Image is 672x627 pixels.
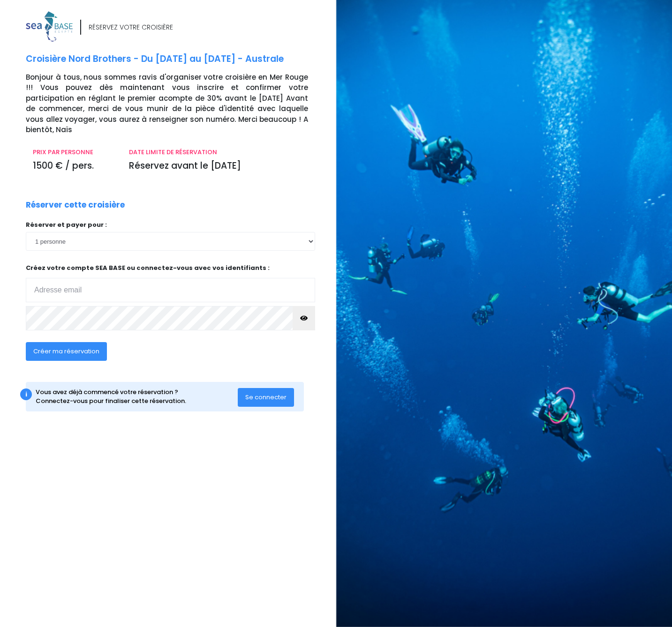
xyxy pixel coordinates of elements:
span: Se connecter [245,393,287,402]
input: Adresse email [26,278,315,302]
p: Bonjour à tous, nous sommes ravis d'organiser votre croisière en Mer Rouge !!! Vous pouvez dès ma... [26,72,329,135]
div: RÉSERVEZ VOTRE CROISIÈRE [89,22,173,32]
a: Se connecter [238,393,294,401]
p: Réservez avant le [DATE] [129,159,308,173]
p: Réserver et payer pour : [26,220,315,230]
img: logo_color1.png [26,11,73,42]
button: Se connecter [238,388,294,407]
span: Créer ma réservation [33,347,99,356]
p: Réserver cette croisière [26,199,125,211]
p: 1500 € / pers. [33,159,115,173]
div: Vous avez déjà commencé votre réservation ? Connectez-vous pour finaliser cette réservation. [36,388,238,406]
div: i [20,388,32,400]
button: Créer ma réservation [26,342,107,361]
p: Croisière Nord Brothers - Du [DATE] au [DATE] - Australe [26,52,329,66]
p: PRIX PAR PERSONNE [33,148,115,157]
p: DATE LIMITE DE RÉSERVATION [129,148,308,157]
p: Créez votre compte SEA BASE ou connectez-vous avec vos identifiants : [26,263,315,302]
